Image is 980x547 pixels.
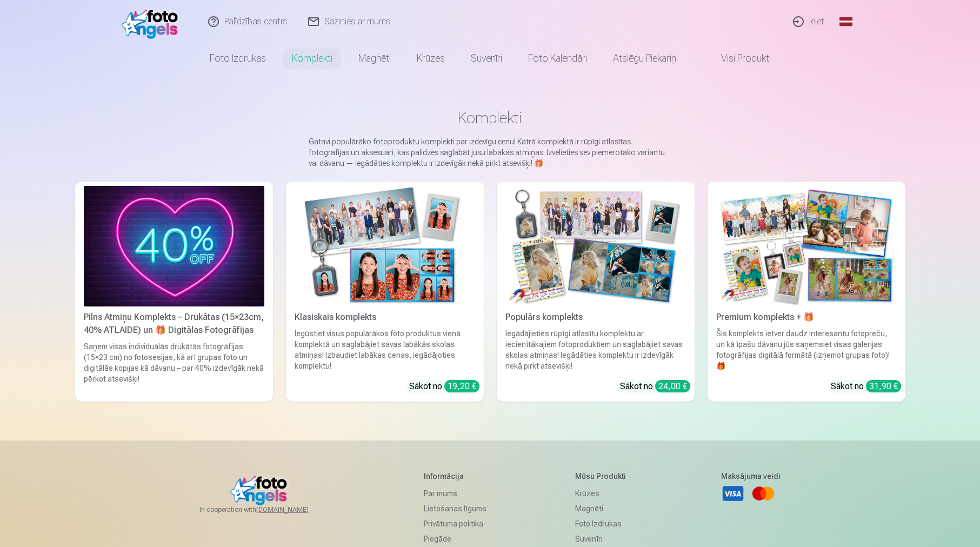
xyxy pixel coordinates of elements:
[501,328,690,371] div: Iegādājieties rūpīgi atlasītu komplektu ar iecienītākajiem fotoproduktiem un saglabājiet savas sk...
[345,43,404,74] a: Magnēti
[575,501,632,516] a: Magnēti
[75,182,273,402] a: Pilns Atmiņu Komplekts – Drukātas (15×23cm, 40% ATLAIDE) un 🎁 Digitālas Fotogrāfijas Pilns Atmiņu...
[79,311,269,337] div: Pilns Atmiņu Komplekts – Drukātas (15×23cm, 40% ATLAIDE) un 🎁 Digitālas Fotogrāfijas
[122,4,184,39] img: /fa1
[712,311,901,324] div: Premium komplekts + 🎁
[279,43,345,74] a: Komplekti
[497,182,695,402] a: Populārs komplektsPopulārs komplektsIegādājieties rūpīgi atlasītu komplektu ar iecienītākajiem fo...
[256,505,335,514] a: [DOMAIN_NAME]
[716,186,897,306] img: Premium komplekts + 🎁
[712,328,901,371] div: Šis komplekts ietver daudz interesantu fotopreču, un kā īpašu dāvanu jūs saņemsiet visas galerija...
[575,486,632,501] a: Krūzes
[424,531,486,546] a: Piegāde
[620,380,690,393] div: Sākot no
[501,311,690,324] div: Populārs komplekts
[751,482,775,505] a: Mastercard
[84,108,897,128] h1: Komplekti
[600,43,691,74] a: Atslēgu piekariņi
[721,482,745,505] a: Visa
[79,341,269,397] div: Saņem visas individuālās drukātās fotogrāfijas (15×23 cm) no fotosesijas, kā arī grupas foto un d...
[424,516,486,531] a: Privātuma politika
[515,43,600,74] a: Foto kalendāri
[655,380,690,392] div: 24,00 €
[831,380,901,393] div: Sākot no
[197,43,279,74] a: Foto izdrukas
[424,471,486,482] h5: Informācija
[290,328,479,371] div: Iegūstiet visus populārākos foto produktus vienā komplektā un saglabājiet savas labākās skolas at...
[290,311,479,324] div: Klasiskais komplekts
[409,380,479,393] div: Sākot no
[708,182,905,402] a: Premium komplekts + 🎁 Premium komplekts + 🎁Šis komplekts ietver daudz interesantu fotopreču, un k...
[505,186,686,306] img: Populārs komplekts
[199,505,335,514] span: In cooperation with
[404,43,458,74] a: Krūzes
[575,471,632,482] h5: Mūsu produkti
[721,471,781,482] h5: Maksājuma veidi
[424,501,486,516] a: Lietošanas līgums
[691,43,784,74] a: Visi produkti
[458,43,515,74] a: Suvenīri
[444,380,479,392] div: 19,20 €
[866,380,901,392] div: 31,90 €
[286,182,484,402] a: Klasiskais komplektsKlasiskais komplektsIegūstiet visus populārākos foto produktus vienā komplekt...
[575,516,632,531] a: Foto izdrukas
[309,136,672,169] p: Gatavi populārāko fotoproduktu komplekti par izdevīgu cenu! Katrā komplektā ir rūpīgi atlasītas f...
[295,186,475,306] img: Klasiskais komplekts
[575,531,632,546] a: Suvenīri
[424,486,486,501] a: Par mums
[84,186,264,306] img: Pilns Atmiņu Komplekts – Drukātas (15×23cm, 40% ATLAIDE) un 🎁 Digitālas Fotogrāfijas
